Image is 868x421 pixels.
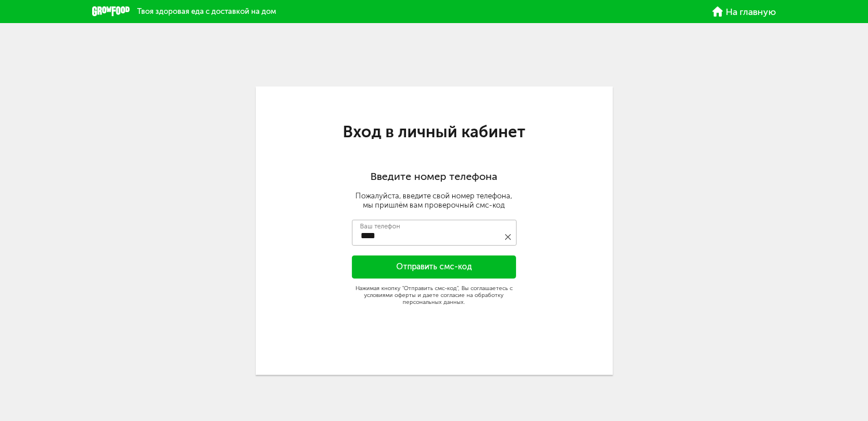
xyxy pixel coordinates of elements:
[352,285,517,306] div: Нажимая кнопку "Отправить смс-код", Вы соглашаетесь с условиями оферты и даете согласие на обрабо...
[256,171,613,183] h2: Введите номер телефона
[712,6,776,17] a: На главную
[726,7,776,17] span: На главную
[256,191,613,210] div: Пожалуйста, введите свой номер телефона, мы пришлём вам проверочный смс-код
[361,223,401,230] label: Ваш телефон
[92,6,276,17] a: Твоя здоровая еда с доставкой на дом
[256,125,613,140] h1: Вход в личный кабинет
[137,7,276,16] span: Твоя здоровая еда с доставкой на дом
[352,255,517,279] button: Отправить смс-код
